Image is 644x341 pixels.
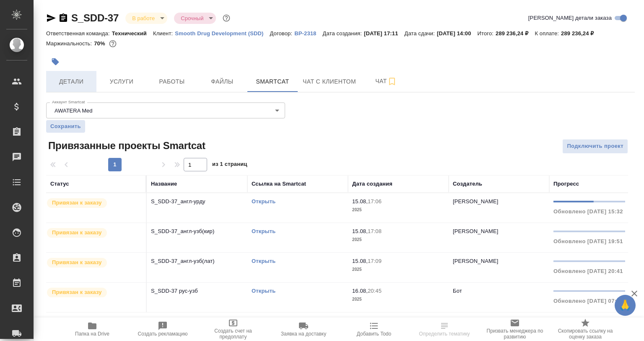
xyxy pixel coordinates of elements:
span: Заявка на доставку [281,331,326,337]
div: В работе [174,13,216,24]
span: Создать рекламацию [138,331,188,337]
p: 15.08, [352,258,368,264]
span: Работы [152,76,192,87]
button: Доп статусы указывают на важность/срочность заказа [221,13,232,24]
span: Добавить Todo [357,331,391,337]
span: Файлы [202,76,242,87]
button: Папка на Drive [57,317,127,341]
button: Создать счет на предоплату [198,317,268,341]
a: Открыть [252,228,275,234]
button: Заявка на доставку [268,317,339,341]
button: Срочный [178,15,206,22]
a: Открыть [252,288,275,294]
span: Сохранить [50,122,81,131]
p: [DATE] 17:11 [364,30,405,37]
span: Папка на Drive [75,331,109,337]
p: S_SDD-37 рус-узб [151,287,243,295]
a: ВР-2318 [294,29,322,37]
p: Маржинальность: [46,40,94,47]
span: Обновлено [DATE] 15:32 [553,208,623,215]
button: Определить тематику [409,317,480,341]
p: 17:08 [368,228,382,234]
p: Привязан к заказу [52,258,102,267]
svg: Подписаться [387,76,397,87]
p: Бот [453,288,462,294]
p: [PERSON_NAME] [453,198,499,205]
button: В работе [130,15,157,22]
p: S_SDD-37_англ-узб(лат) [151,257,243,265]
button: Скопировать ссылку для ЯМессенджера [46,13,56,23]
p: [PERSON_NAME] [453,258,499,264]
p: 2025 [352,295,444,304]
div: Ссылка на Smartcat [252,180,306,188]
span: Подключить проект [567,142,623,151]
span: [PERSON_NAME] детали заказа [528,14,612,22]
span: Чат [366,76,406,87]
p: Дата сдачи: [405,30,437,37]
p: S_SDD-37_англ-урду [151,197,243,206]
p: К оплате: [535,30,561,37]
p: 17:09 [368,258,382,264]
a: Открыть [252,198,275,205]
div: AWATERA Med [46,102,285,118]
span: Обновлено [DATE] 19:51 [553,238,623,244]
p: 20:45 [368,288,382,294]
div: Дата создания [352,180,392,188]
p: Итого: [478,30,496,37]
button: Добавить Todo [339,317,409,341]
span: Призвать менеджера по развитию [485,328,545,340]
button: Добавить тэг [46,52,65,71]
span: Определить тематику [419,331,470,337]
span: Чат с клиентом [303,76,356,87]
p: Дата создания: [323,30,364,37]
button: Сохранить [46,120,85,133]
button: Создать рекламацию [127,317,198,341]
button: Скопировать ссылку [58,13,68,23]
button: AWATERA Med [52,107,95,114]
span: Обновлено [DATE] 20:41 [553,268,623,274]
button: Призвать менеджера по развитию [480,317,550,341]
p: S_SDD-37_англ-узб(кир) [151,227,243,236]
p: Технический [112,30,153,37]
p: Привязан к заказу [52,288,102,296]
p: 2025 [352,265,444,274]
div: В работе [125,13,167,24]
a: Smooth Drug Development (SDD) [175,29,270,37]
p: ВР-2318 [294,30,322,37]
p: 289 236,24 ₽ [561,30,600,37]
span: Детали [51,76,91,87]
p: 2025 [352,206,444,214]
p: Smooth Drug Development (SDD) [175,30,270,37]
p: [PERSON_NAME] [453,228,499,234]
span: Smartcat [252,76,293,87]
span: Скопировать ссылку на оценку заказа [555,328,615,340]
p: Договор: [270,30,295,37]
span: Привязанные проекты Smartcat [46,139,205,152]
button: Подключить проект [562,139,628,154]
button: Скопировать ссылку на оценку заказа [550,317,621,341]
p: Привязан к заказу [52,199,102,207]
span: из 1 страниц [212,159,247,171]
div: Создатель [453,180,482,188]
a: Открыть [252,258,275,264]
span: 🙏 [618,296,632,314]
p: 15.08, [352,228,368,234]
p: [DATE] 14:00 [437,30,478,37]
p: 16.08, [352,288,368,294]
button: 72690.90 RUB; [107,38,118,49]
p: 15.08, [352,198,368,205]
p: Привязан к заказу [52,228,102,237]
div: Название [151,180,177,188]
span: Обновлено [DATE] 07:15 [553,298,623,304]
p: Клиент: [153,30,175,37]
span: Услуги [101,76,142,87]
a: S_SDD-37 [71,12,119,24]
p: 70% [94,40,107,47]
button: 🙏 [615,295,636,316]
div: Прогресс [553,180,579,188]
p: Ответственная команда: [46,30,112,37]
p: 2025 [352,236,444,244]
p: 17:06 [368,198,382,205]
div: Статус [50,180,69,188]
span: Создать счет на предоплату [203,328,263,340]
